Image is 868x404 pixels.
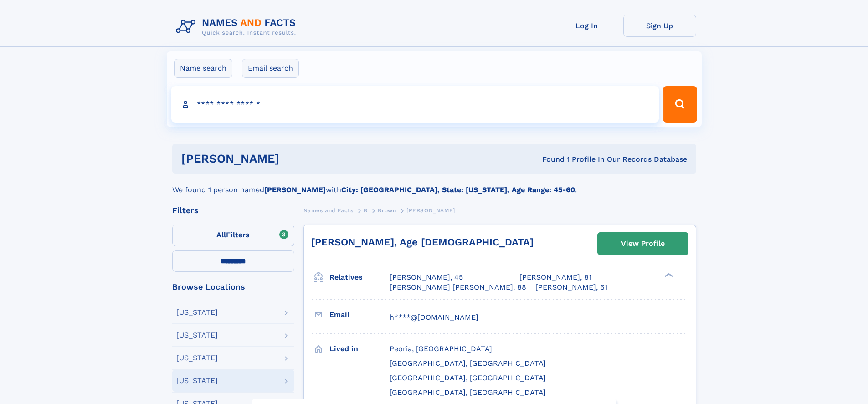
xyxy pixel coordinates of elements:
[390,282,526,292] a: [PERSON_NAME] [PERSON_NAME], 88
[378,205,396,216] a: Brown
[311,236,534,248] a: [PERSON_NAME], Age [DEMOGRAPHIC_DATA]
[390,344,492,353] span: Peoria, [GEOGRAPHIC_DATA]
[329,307,390,322] h3: Email
[176,354,218,362] div: [US_STATE]
[264,185,326,194] b: [PERSON_NAME]
[172,283,294,291] div: Browse Locations
[176,377,218,384] div: [US_STATE]
[172,15,303,39] img: Logo Names and Facts
[341,185,575,194] b: City: [GEOGRAPHIC_DATA], State: [US_STATE], Age Range: 45-60
[364,205,368,216] a: B
[378,207,396,214] span: Brown
[242,59,299,78] label: Email search
[623,15,696,37] a: Sign Up
[171,86,659,123] input: search input
[598,233,688,255] a: View Profile
[663,272,673,278] div: ❯
[535,282,607,292] a: [PERSON_NAME], 61
[176,332,218,339] div: [US_STATE]
[390,359,546,368] span: [GEOGRAPHIC_DATA], [GEOGRAPHIC_DATA]
[303,205,354,216] a: Names and Facts
[181,153,411,164] h1: [PERSON_NAME]
[216,230,226,239] span: All
[621,233,665,254] div: View Profile
[176,309,218,316] div: [US_STATE]
[329,341,390,357] h3: Lived in
[172,174,696,195] div: We found 1 person named with .
[390,388,546,397] span: [GEOGRAPHIC_DATA], [GEOGRAPHIC_DATA]
[550,15,623,37] a: Log In
[364,207,368,214] span: B
[411,154,687,164] div: Found 1 Profile In Our Records Database
[172,206,294,215] div: Filters
[390,373,546,382] span: [GEOGRAPHIC_DATA], [GEOGRAPHIC_DATA]
[663,86,697,123] button: Search Button
[519,272,591,282] a: [PERSON_NAME], 81
[329,270,390,285] h3: Relatives
[390,272,463,282] a: [PERSON_NAME], 45
[172,225,294,246] label: Filters
[174,59,232,78] label: Name search
[406,207,455,214] span: [PERSON_NAME]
